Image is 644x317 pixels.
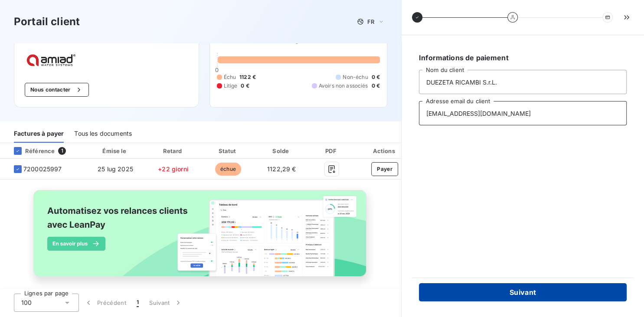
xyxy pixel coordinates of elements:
span: 0 € [372,82,380,90]
span: 1122 € [239,73,256,81]
div: Actions [357,147,412,155]
button: Suivant [144,294,188,312]
span: 1 [58,147,66,155]
button: Précédent [79,294,131,312]
button: 1 [131,294,144,312]
span: 100 [21,298,32,307]
div: PDF [310,147,353,155]
span: Non-échu [343,73,368,81]
span: 1 [137,298,139,307]
button: Payer [371,162,398,176]
div: Tous les documents [74,124,132,143]
h6: Informations de paiement [419,52,627,63]
span: 0 € [241,82,249,90]
div: Émise le [87,147,144,155]
input: placeholder [419,101,627,125]
div: Statut [203,147,253,155]
div: Solde [257,147,306,155]
div: Référence [7,147,55,155]
button: Suivant [419,283,627,301]
span: +22 giorni [158,165,189,173]
img: Company logo [25,52,80,69]
button: Nous contacter [25,83,89,97]
h3: Portail client [14,14,80,29]
span: 0 € [372,73,380,81]
span: Litige [224,82,238,90]
div: Factures à payer [14,124,64,143]
span: 25 lug 2025 [98,165,133,173]
span: 1122,29 € [267,165,296,173]
div: Retard [147,147,199,155]
span: échue [215,163,241,176]
span: 7200025997 [23,165,62,173]
input: placeholder [419,70,627,94]
span: Avoirs non associés [319,82,368,90]
span: FR [367,18,374,25]
span: 0 [215,66,219,73]
img: banner [26,185,376,291]
span: Échu [224,73,236,81]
